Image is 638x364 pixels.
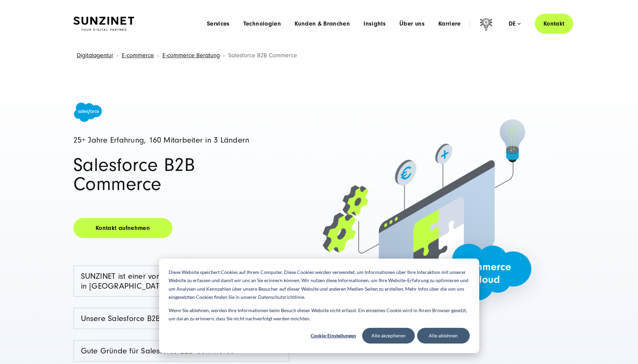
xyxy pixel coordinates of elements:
[243,20,281,27] a: Technologien
[438,20,461,27] a: Karriere
[295,20,350,27] a: Kunden & Branchen
[228,52,297,59] span: Salesforce B2B Commerce
[77,52,113,59] a: Digitalagentur
[73,218,172,238] a: Kontakt aufnehmen
[73,156,289,194] h1: Salesforce B2B Commerce
[399,20,425,27] a: Über uns
[509,20,521,27] div: de
[169,268,470,302] p: Diese Website speichert Cookies auf Ihrem Computer. Diese Cookies werden verwendet, um Informatio...
[417,328,470,344] button: Alle ablehnen
[122,52,154,59] a: E-commerce
[73,17,134,31] img: SUNZINET Full Service Digital Agentur
[74,341,288,361] a: Gute Gründe für Salesforce B2B Commerce
[535,14,573,34] a: Kontakt
[307,328,360,344] button: Cookie-Einstellungen
[169,306,470,323] p: Wenn Sie ablehnen, werden Ihre Informationen beim Besuch dieser Website nicht erfasst. Ein einzel...
[364,20,386,27] a: Insights
[207,20,230,27] a: Services
[362,328,415,344] button: Alle akzeptieren
[74,266,288,296] a: SUNZINET ist einer von 7 Salesforce-Lizenzhändlern in [GEOGRAPHIC_DATA]
[159,259,479,353] div: Cookie banner
[297,94,557,354] img: salesforce b2b commerce implementierung agentur - salesforce b2b commerce agentur SUNZINET
[162,52,220,59] a: E-commerce Beratung
[74,308,288,329] a: Unsere Salesforce B2B commerce Cloud Services
[73,136,289,145] h4: 25+ Jahre Erfahrung, 160 Mitarbeiter in 3 Ländern
[73,102,102,122] img: Salesforce Logo - Salesforce Partner Agentur SUNZINET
